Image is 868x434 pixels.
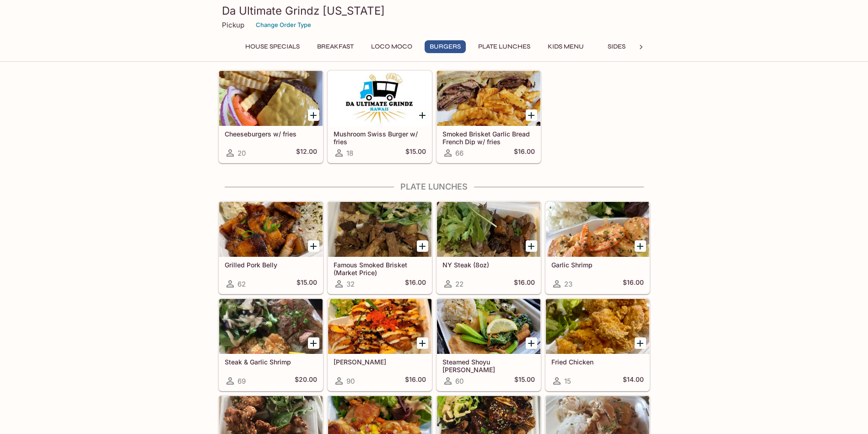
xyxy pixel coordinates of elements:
button: House Specials [240,40,305,53]
button: Add Mushroom Swiss Burger w/ fries [417,109,428,121]
span: 90 [346,377,355,385]
a: Smoked Brisket Garlic Bread French Dip w/ fries66$16.00 [437,71,541,163]
a: Famous Smoked Brisket (Market Price)32$16.00 [328,201,432,294]
a: Grilled Pork Belly62$15.00 [219,201,323,294]
h5: Garlic Shrimp [551,261,644,269]
h5: $16.00 [514,147,535,158]
span: 15 [564,377,571,385]
h5: Smoked Brisket Garlic Bread French Dip w/ fries [442,130,535,145]
span: 60 [455,377,464,385]
a: Garlic Shrimp23$16.00 [545,201,650,294]
a: NY Steak (8oz)22$16.00 [437,201,541,294]
h5: $20.00 [295,375,317,386]
button: Add Steak & Garlic Shrimp [308,337,319,349]
h5: $16.00 [405,278,426,289]
h5: Steak & Garlic Shrimp [225,358,317,366]
h5: $16.00 [623,278,644,289]
a: Steak & Garlic Shrimp69$20.00 [219,298,323,391]
span: 69 [237,377,246,385]
h5: [PERSON_NAME] [334,358,426,366]
div: NY Steak (8oz) [437,202,540,257]
span: 22 [455,280,464,288]
button: Add Fried Chicken [635,337,646,349]
p: Pickup [222,21,244,29]
h3: Da Ultimate Grindz [US_STATE] [222,4,647,18]
button: Breakfast [312,40,359,53]
h5: Grilled Pork Belly [225,261,317,269]
button: Sides [596,40,637,53]
div: Grilled Pork Belly [219,202,323,257]
button: Add Famous Smoked Brisket (Market Price) [417,240,428,252]
span: 18 [346,149,353,157]
div: Steamed Shoyu Ginger Fish [437,299,540,354]
a: Mushroom Swiss Burger w/ fries18$15.00 [328,71,432,163]
h5: NY Steak (8oz) [442,261,535,269]
div: Smoked Brisket Garlic Bread French Dip w/ fries [437,71,540,126]
div: Famous Smoked Brisket (Market Price) [328,202,431,257]
button: Plate Lunches [473,40,535,53]
h5: Fried Chicken [551,358,644,366]
h5: Cheeseburgers w/ fries [225,130,317,138]
div: Fried Chicken [546,299,649,354]
div: Mushroom Swiss Burger w/ fries [328,71,431,126]
a: Cheeseburgers w/ fries20$12.00 [219,71,323,163]
button: Add Ahi Katsu [417,337,428,349]
button: Add Grilled Pork Belly [308,240,319,252]
a: Steamed Shoyu [PERSON_NAME]60$15.00 [437,298,541,391]
button: Add Cheeseburgers w/ fries [308,109,319,121]
h5: Steamed Shoyu [PERSON_NAME] [442,358,535,373]
a: [PERSON_NAME]90$16.00 [328,298,432,391]
span: 62 [237,280,246,288]
span: 32 [346,280,355,288]
span: 66 [455,149,464,157]
h5: $12.00 [296,147,317,158]
h5: Mushroom Swiss Burger w/ fries [334,130,426,145]
h5: $16.00 [405,375,426,386]
button: Burgers [425,40,466,53]
h4: Plate Lunches [218,182,650,192]
button: Add Smoked Brisket Garlic Bread French Dip w/ fries [526,109,537,121]
div: Steak & Garlic Shrimp [219,299,323,354]
h5: Famous Smoked Brisket (Market Price) [334,261,426,276]
button: Add Steamed Shoyu Ginger Fish [526,337,537,349]
button: Add Garlic Shrimp [635,240,646,252]
h5: $15.00 [514,375,535,386]
h5: $14.00 [623,375,644,386]
h5: $15.00 [297,278,317,289]
button: Kids Menu [543,40,589,53]
h5: $16.00 [514,278,535,289]
div: Cheeseburgers w/ fries [219,71,323,126]
button: Loco Moco [366,40,417,53]
div: Ahi Katsu [328,299,431,354]
a: Fried Chicken15$14.00 [545,298,650,391]
span: 20 [237,149,246,157]
button: Change Order Type [252,18,315,32]
div: Garlic Shrimp [546,202,649,257]
h5: $15.00 [405,147,426,158]
span: 23 [564,280,572,288]
button: Add NY Steak (8oz) [526,240,537,252]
